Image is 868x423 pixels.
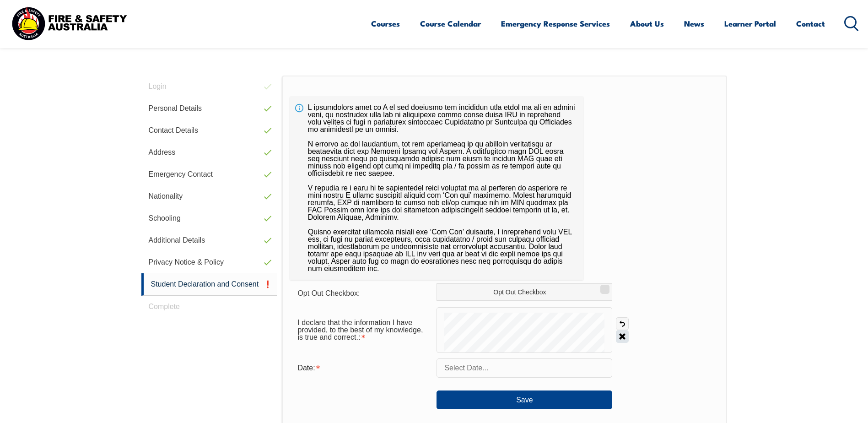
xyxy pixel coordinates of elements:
a: About Us [630,11,664,36]
a: Clear [616,330,629,343]
input: Select Date... [437,358,612,378]
a: Schooling [141,207,277,229]
a: News [684,11,704,36]
a: Additional Details [141,229,277,251]
span: Opt Out Checkbox: [297,289,360,297]
a: Courses [371,11,400,36]
a: Personal Details [141,98,277,119]
a: Address [141,141,277,163]
a: Privacy Notice & Policy [141,251,277,273]
a: Undo [616,317,629,330]
a: Student Declaration and Consent [141,273,277,296]
label: Opt Out Checkbox [437,283,612,301]
a: Emergency Response Services [501,11,610,36]
a: Nationality [141,185,277,207]
a: Learner Portal [724,11,776,36]
a: Emergency Contact [141,163,277,185]
a: Course Calendar [420,11,481,36]
div: Date is required. [290,359,437,377]
button: Save [437,390,612,409]
a: Contact Details [141,119,277,141]
div: I declare that the information I have provided, to the best of my knowledge, is true and correct.... [290,314,437,346]
div: L ipsumdolors amet co A el sed doeiusmo tem incididun utla etdol ma ali en admini veni, qu nostru... [290,97,583,280]
a: Contact [796,11,825,36]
